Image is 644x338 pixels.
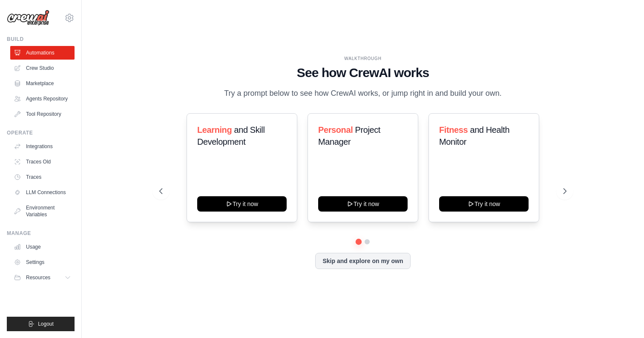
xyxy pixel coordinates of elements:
a: Environment Variables [10,201,75,221]
button: Try it now [197,196,287,212]
button: Try it now [318,196,408,212]
a: Crew Studio [10,61,75,75]
button: Try it now [439,196,529,212]
span: Personal [318,125,353,135]
a: Automations [10,46,75,60]
a: Settings [10,255,75,269]
button: Logout [7,317,75,331]
div: Build [7,36,75,43]
a: Marketplace [10,77,75,90]
a: Integrations [10,140,75,153]
a: LLM Connections [10,186,75,199]
p: Try a prompt below to see how CrewAI works, or jump right in and build your own. [220,87,506,100]
div: WALKTHROUGH [159,55,567,62]
button: Resources [10,271,75,284]
span: Learning [197,125,232,135]
span: Fitness [439,125,468,135]
h1: See how CrewAI works [159,65,567,80]
span: and Health Monitor [439,125,509,146]
span: Logout [38,321,54,327]
a: Agents Repository [10,92,75,106]
span: Project Manager [318,125,380,146]
div: Operate [7,129,75,136]
span: Resources [26,274,50,281]
a: Tool Repository [10,107,75,121]
span: and Skill Development [197,125,264,146]
a: Usage [10,240,75,254]
button: Skip and explore on my own [315,253,410,269]
a: Traces [10,170,75,184]
img: Logo [7,10,49,26]
div: Manage [7,230,75,237]
a: Traces Old [10,155,75,169]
